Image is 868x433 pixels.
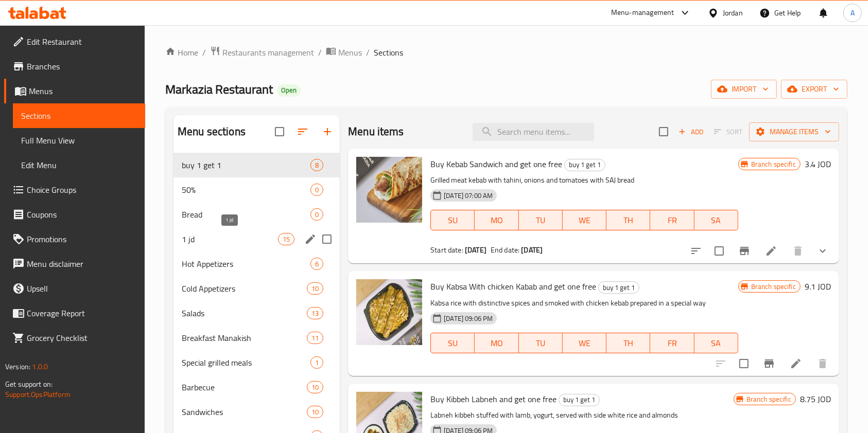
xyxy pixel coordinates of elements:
[311,358,323,368] span: 1
[674,124,707,140] span: Add item
[747,282,800,292] span: Branch specific
[315,119,340,144] button: Add section
[4,276,145,301] a: Upsell
[311,210,323,220] span: 0
[27,35,137,48] span: Edit Restaurant
[269,121,290,142] span: Select all sections
[222,46,314,59] span: Restaurants management
[473,123,594,141] input: search
[173,301,340,326] div: Salads13
[277,86,301,95] span: Open
[310,356,323,369] div: items
[173,177,340,202] div: 50%0
[479,336,514,351] span: MO
[21,134,137,147] span: Full Menu View
[684,239,708,263] button: sort-choices
[182,282,307,295] span: Cold Appetizers
[523,336,559,351] span: TU
[695,333,738,353] button: SA
[699,336,734,351] span: SA
[307,333,323,343] span: 11
[374,46,403,59] span: Sections
[606,333,650,353] button: TH
[27,282,137,295] span: Upsell
[310,159,323,171] div: items
[786,239,810,263] button: delete
[653,121,674,142] span: Select section
[13,128,145,153] a: Full Menu View
[311,160,323,170] span: 8
[27,258,137,270] span: Menu disclaimer
[742,394,795,404] span: Branch specific
[711,80,777,99] button: import
[695,210,738,230] button: SA
[173,202,340,227] div: Bread0
[611,213,646,228] span: TH
[435,336,471,351] span: SU
[519,333,563,353] button: TU
[356,279,422,345] img: Buy Kabsa With chicken Kabab and get one free
[356,157,422,223] img: Buy Kebab Sandwich and get one free
[307,307,323,319] div: items
[310,208,323,221] div: items
[173,153,340,177] div: buy 1 get 18
[173,276,340,301] div: Cold Appetizers10
[817,245,829,257] svg: Show Choices
[765,245,777,257] a: Edit menu item
[27,184,137,196] span: Choice Groups
[318,46,322,59] li: /
[182,381,307,393] span: Barbecue
[165,78,273,101] span: Markazia Restaurant
[27,233,137,245] span: Promotions
[307,381,323,393] div: items
[182,406,307,418] div: Sandwiches
[182,159,310,171] span: buy 1 get 1
[650,210,694,230] button: FR
[307,407,323,417] span: 10
[810,239,835,263] button: show more
[182,332,307,344] span: Breakfast Manakish
[310,258,323,270] div: items
[307,282,323,295] div: items
[747,159,800,169] span: Branch specific
[565,159,605,171] span: buy 1 get 1
[430,391,557,407] span: Buy Kibbeh Labneh and get one free
[27,332,137,344] span: Grocery Checklist
[789,83,839,96] span: export
[440,191,497,201] span: [DATE] 07:00 AM
[182,258,310,270] span: Hot Appetizers
[850,7,855,19] span: A
[21,159,137,171] span: Edit Menu
[5,360,30,373] span: Version:
[430,174,738,187] p: Grilled meat kebab with tahini, onions and tomatoes with SAJ bread
[29,85,137,97] span: Menus
[290,119,315,144] span: Sort sections
[182,184,310,196] span: 50%
[430,297,738,310] p: Kabsa rice with distinctive spices and smoked with chicken kebab prepared in a special way
[173,400,340,424] div: Sandwiches10
[307,284,323,294] span: 10
[303,231,318,247] button: edit
[178,124,246,139] h2: Menu sections
[749,122,839,141] button: Manage items
[567,213,602,228] span: WE
[475,210,518,230] button: MO
[564,159,605,171] div: buy 1 get 1
[599,282,639,294] span: buy 1 get 1
[699,213,734,228] span: SA
[4,54,145,79] a: Branches
[4,177,145,202] a: Choice Groups
[173,251,340,276] div: Hot Appetizers6
[326,46,362,59] a: Menus
[182,356,310,369] span: Special grilled meals
[4,202,145,227] a: Coupons
[210,46,314,59] a: Restaurants management
[279,234,294,244] span: 15
[465,243,487,257] b: [DATE]
[810,351,835,376] button: delete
